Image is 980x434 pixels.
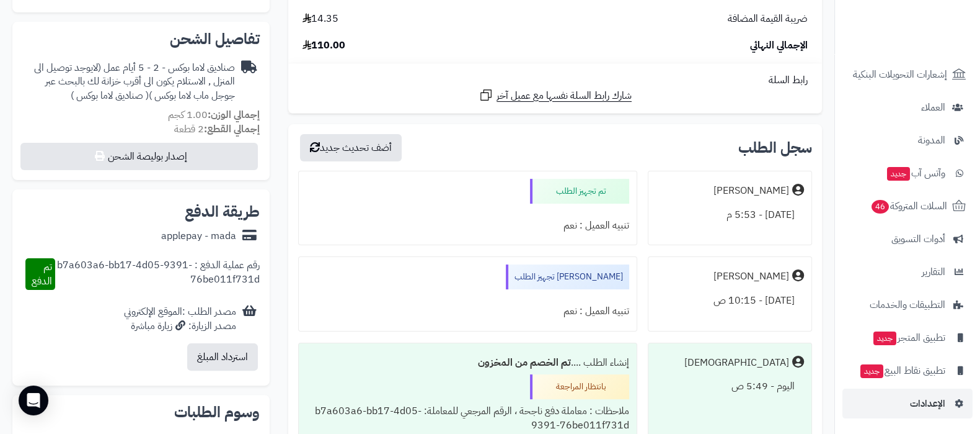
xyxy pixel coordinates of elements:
div: [PERSON_NAME] تجهيز الطلب [506,264,629,289]
small: 2 قطعة [174,122,260,137]
img: logo-2.png [896,34,968,60]
span: التقارير [922,263,945,281]
a: أدوات التسويق [842,224,973,254]
div: [PERSON_NAME] [713,269,789,284]
span: شارك رابط السلة نفسها مع عميل آخر [497,89,632,103]
a: المدونة [842,125,973,155]
strong: إجمالي الوزن: [208,107,260,122]
a: العملاء [842,93,973,122]
span: جديد [873,332,896,345]
div: صناديق لاما بوكس - 2 - 5 أيام عمل (لايوجد توصيل الى المنزل , الاستلام يكون الى أقرب خزانة لك بالب... [22,61,235,104]
span: ضريبة القيمة المضافة [728,12,808,26]
div: مصدر الزيارة: زيارة مباشرة [124,319,236,333]
strong: إجمالي القطع: [204,122,260,137]
div: [PERSON_NAME] [713,184,789,198]
span: 46 [872,200,889,214]
span: المدونة [918,132,945,149]
button: إصدار بوليصة الشحن [20,143,258,170]
div: [DEMOGRAPHIC_DATA] [684,356,789,370]
a: الإعدادات [842,389,973,418]
a: إشعارات التحويلات البنكية [842,60,973,89]
div: تم تجهيز الطلب [530,179,629,204]
div: مصدر الطلب :الموقع الإلكتروني [124,305,236,333]
span: 110.00 [302,38,345,53]
div: [DATE] - 10:15 ص [656,289,804,313]
div: رقم عملية الدفع : b7a603a6-bb17-4d05-9391-76be011f731d [55,258,260,291]
span: تطبيق نقاط البيع [859,362,945,379]
a: التقارير [842,257,973,287]
span: السلات المتروكة [870,197,947,215]
a: وآتس آبجديد [842,158,973,188]
button: أضف تحديث جديد [300,134,402,161]
div: تنبيه العميل : نعم [306,214,629,238]
div: applepay - mada [161,229,236,243]
a: السلات المتروكة46 [842,191,973,221]
div: تنبيه العميل : نعم [306,299,629,323]
span: تم الدفع [32,260,52,289]
h3: سجل الطلب [738,140,812,155]
button: استرداد المبلغ [187,343,258,371]
div: اليوم - 5:49 ص [656,374,804,399]
div: رابط السلة [293,73,817,88]
div: بانتظار المراجعة [530,374,629,399]
span: 14.35 [302,12,338,26]
h2: طريقة الدفع [185,204,260,219]
a: التطبيقات والخدمات [842,290,973,320]
span: ( صناديق لاما بوكس ) [71,88,149,103]
span: إشعارات التحويلات البنكية [853,66,947,83]
span: جديد [860,364,883,378]
span: الإجمالي النهائي [750,38,808,53]
span: وآتس آب [886,165,945,182]
span: أدوات التسويق [891,230,945,248]
a: شارك رابط السلة نفسها مع عميل آخر [479,88,632,103]
div: [DATE] - 5:53 م [656,203,804,227]
div: Open Intercom Messenger [19,386,48,415]
a: تطبيق نقاط البيعجديد [842,356,973,386]
small: 1.00 كجم [168,107,260,122]
b: تم الخصم من المخزون [478,355,571,370]
div: إنشاء الطلب .... [306,351,629,375]
a: تطبيق المتجرجديد [842,323,973,353]
span: جديد [887,167,910,181]
h2: وسوم الطلبات [22,405,260,420]
span: العملاء [921,99,945,116]
h2: تفاصيل الشحن [22,32,260,47]
span: التطبيقات والخدمات [870,296,945,314]
span: تطبيق المتجر [872,329,945,346]
span: الإعدادات [910,395,945,412]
